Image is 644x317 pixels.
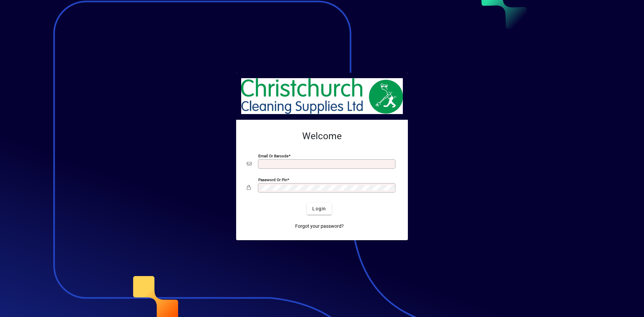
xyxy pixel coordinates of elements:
[307,203,331,215] button: Login
[258,177,287,182] mat-label: Password or Pin
[292,220,346,232] a: Forgot your password?
[312,205,326,212] span: Login
[258,154,288,158] mat-label: Email or Barcode
[295,223,344,230] span: Forgot your password?
[247,130,397,142] h2: Welcome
